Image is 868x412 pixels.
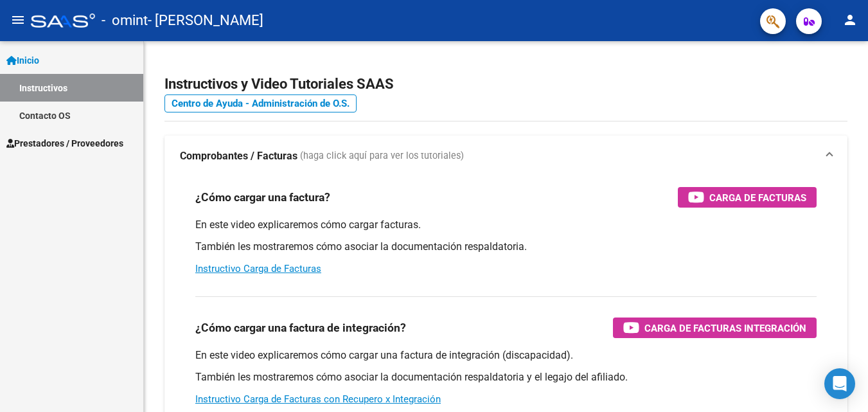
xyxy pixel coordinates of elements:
[824,368,855,399] div: Open Intercom Messenger
[195,263,321,274] a: Instructivo Carga de Facturas
[842,12,858,28] mat-icon: person
[164,94,357,112] a: Centro de Ayuda - Administración de O.S.
[195,240,817,254] p: También les mostraremos cómo asociar la documentación respaldatoria.
[195,348,817,363] p: En este video explicaremos cómo cargar una factura de integración (discapacidad).
[300,149,464,163] span: (haga click aquí para ver los tutoriales)
[195,218,817,232] p: En este video explicaremos cómo cargar facturas.
[195,319,406,337] h3: ¿Cómo cargar una factura de integración?
[6,53,39,67] span: Inicio
[164,72,847,96] h2: Instructivos y Video Tutoriales SAAS
[10,12,26,28] mat-icon: menu
[195,393,441,405] a: Instructivo Carga de Facturas con Recupero x Integración
[164,136,847,177] mat-expansion-panel-header: Comprobantes / Facturas (haga click aquí para ver los tutoriales)
[195,188,330,206] h3: ¿Cómo cargar una factura?
[644,320,806,336] span: Carga de Facturas Integración
[148,6,263,35] span: - [PERSON_NAME]
[678,187,817,208] button: Carga de Facturas
[102,6,148,35] span: - omint
[709,190,806,206] span: Carga de Facturas
[195,370,817,384] p: También les mostraremos cómo asociar la documentación respaldatoria y el legajo del afiliado.
[613,318,817,338] button: Carga de Facturas Integración
[180,149,297,163] strong: Comprobantes / Facturas
[6,136,123,150] span: Prestadores / Proveedores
